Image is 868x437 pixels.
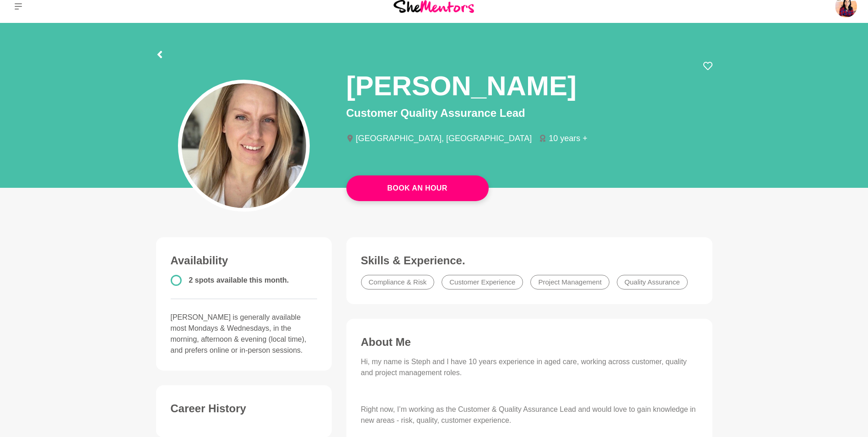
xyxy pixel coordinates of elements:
h3: About Me [361,335,698,349]
span: 2 spots available this month. [189,276,289,284]
h3: Skills & Experience. [361,254,698,268]
p: Right now, I’m working as the Customer & Quality Assurance Lead and would love to gain knowledge ... [361,404,698,426]
h1: [PERSON_NAME] [346,69,577,103]
li: [GEOGRAPHIC_DATA], [GEOGRAPHIC_DATA] [346,134,539,142]
h3: Availability [171,254,317,268]
p: Customer Quality Assurance Lead [346,105,712,121]
li: 10 years + [539,134,595,142]
p: [PERSON_NAME] is generally available most Mondays & Wednesdays, in the morning, afternoon & eveni... [171,312,317,356]
h3: Career History [171,402,317,415]
a: Book An Hour [346,175,489,201]
p: Hi, my name is Steph and I have 10 years experience in aged care, working across customer, qualit... [361,356,698,378]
